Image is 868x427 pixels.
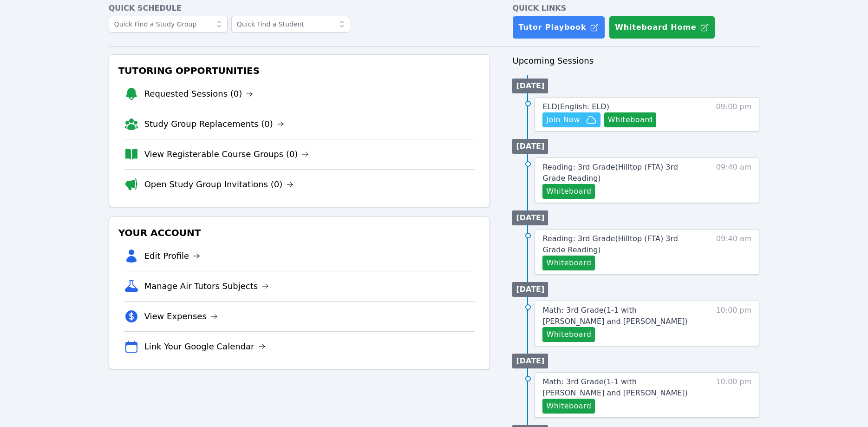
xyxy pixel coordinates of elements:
button: Whiteboard [542,327,595,342]
input: Quick Find a Study Group [109,16,228,33]
a: ELD(English: ELD) [542,101,609,112]
button: Whiteboard [604,112,657,127]
a: Manage Air Tutors Subjects [144,280,269,293]
button: Whiteboard [542,399,595,414]
span: Join Now [546,114,580,125]
h4: Quick Links [512,3,759,14]
a: View Expenses [144,310,218,323]
button: Whiteboard Home [609,16,715,39]
span: 10:00 pm [716,305,751,342]
a: View Registerable Course Groups (0) [144,148,309,161]
span: Reading: 3rd Grade ( Hilltop (FTA) 3rd Grade Reading ) [542,163,678,183]
a: Reading: 3rd Grade(Hilltop (FTA) 3rd Grade Reading) [542,233,699,256]
li: [DATE] [512,210,548,225]
span: 09:00 pm [716,101,751,127]
li: [DATE] [512,139,548,154]
button: Whiteboard [542,184,595,199]
span: Math: 3rd Grade ( 1-1 with [PERSON_NAME] and [PERSON_NAME] ) [542,377,687,397]
span: 09:40 am [716,162,752,199]
button: Whiteboard [542,256,595,270]
span: ELD ( English: ELD ) [542,102,609,111]
span: 10:00 pm [716,376,751,414]
a: Link Your Google Calendar [144,340,266,353]
a: Math: 3rd Grade(1-1 with [PERSON_NAME] and [PERSON_NAME]) [542,376,699,399]
a: Edit Profile [144,250,201,263]
h3: Tutoring Opportunities [117,62,483,79]
span: Math: 3rd Grade ( 1-1 with [PERSON_NAME] and [PERSON_NAME] ) [542,306,687,326]
li: [DATE] [512,354,548,368]
h4: Quick Schedule [109,3,490,14]
h3: Upcoming Sessions [512,54,759,67]
input: Quick Find a Student [231,16,350,33]
a: Study Group Replacements (0) [144,118,284,131]
button: Join Now [542,112,600,127]
a: Tutor Playbook [512,16,605,39]
li: [DATE] [512,282,548,297]
a: Math: 3rd Grade(1-1 with [PERSON_NAME] and [PERSON_NAME]) [542,305,699,327]
a: Open Study Group Invitations (0) [144,178,294,191]
span: Reading: 3rd Grade ( Hilltop (FTA) 3rd Grade Reading ) [542,234,678,254]
span: 09:40 am [716,233,752,270]
a: Requested Sessions (0) [144,87,254,100]
li: [DATE] [512,79,548,93]
h3: Your Account [117,224,483,241]
a: Reading: 3rd Grade(Hilltop (FTA) 3rd Grade Reading) [542,162,699,184]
